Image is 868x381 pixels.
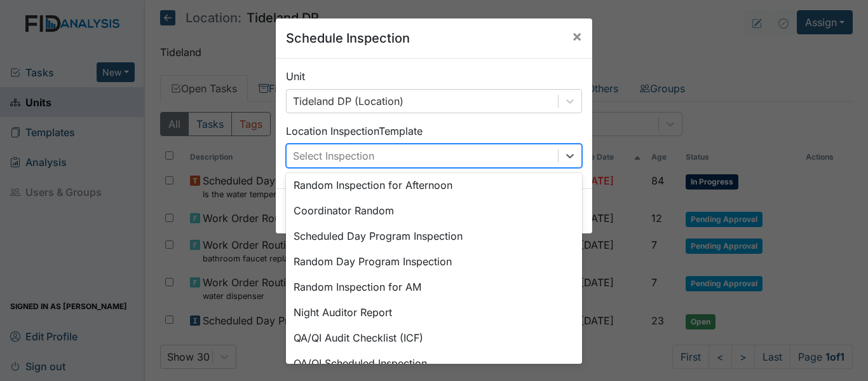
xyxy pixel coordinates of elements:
button: Close [562,18,592,54]
h5: Schedule Inspection [286,29,410,48]
div: Select Inspection [293,148,374,163]
div: Tideland DP (Location) [293,94,403,109]
div: Coordinator Random [286,198,582,223]
span: × [572,27,582,45]
div: Scheduled Day Program Inspection [286,223,582,249]
div: Random Inspection for Afternoon [286,172,582,198]
div: Random Day Program Inspection [286,249,582,274]
label: Unit [286,69,305,84]
div: QA/QI Scheduled Inspection [286,350,582,376]
div: Night Auditor Report [286,300,582,325]
div: QA/QI Audit Checklist (ICF) [286,325,582,350]
label: Location Inspection Template [286,123,423,139]
div: Random Inspection for AM [286,274,582,300]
